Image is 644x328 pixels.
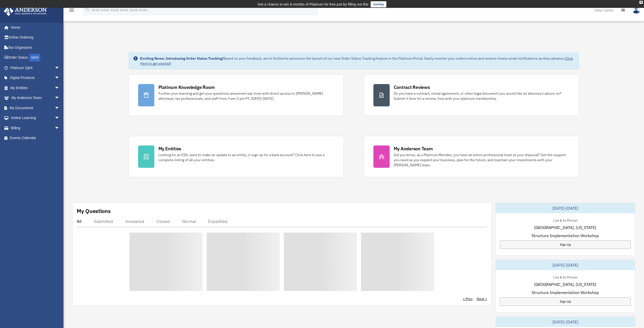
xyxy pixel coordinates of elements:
[549,217,581,223] div: Live & In-Person
[4,113,67,123] a: Online Learningarrow_drop_down
[69,9,75,13] a: menu
[496,203,635,213] div: [DATE]-[DATE]
[129,136,344,177] a: My Entities Looking for an EIN, want to make an update to an entity, or sign up for a bank accoun...
[364,136,579,177] a: My Anderson Team Did you know, as a Platinum Member, you have an entire professional team at your...
[534,224,596,231] span: [GEOGRAPHIC_DATA], [US_STATE]
[55,113,65,123] span: arrow_drop_down
[4,53,67,63] a: Order StatusNEW
[158,145,181,152] div: My Entities
[549,274,581,280] div: Live & In-Person
[639,1,643,4] div: close
[77,207,111,215] div: My Questions
[4,32,67,43] a: Online Ordering
[158,91,334,101] div: Further your learning and get your questions answered real-time with direct access to [PERSON_NAM...
[496,260,635,270] div: [DATE]-[DATE]
[4,63,67,73] a: Platinum Q&Aarrow_drop_down
[534,281,596,287] span: [GEOGRAPHIC_DATA], [US_STATE]
[496,317,635,327] div: [DATE]-[DATE]
[4,103,67,113] a: My Documentsarrow_drop_down
[55,93,65,103] span: arrow_drop_down
[85,7,90,12] i: search
[55,103,65,113] span: arrow_drop_down
[364,75,579,116] a: Contract Reviews Do you have a contract, rental agreement, or other legal document you would like...
[182,219,196,224] div: Normal
[55,83,65,93] span: arrow_drop_down
[29,54,40,61] div: NEW
[371,1,386,7] a: survey
[532,289,599,296] span: Structure Implementation Workshop
[140,56,575,66] div: Based on your feedback, we're thrilled to announce the launch of our new Order Status Tracking fe...
[258,1,369,7] div: Get a chance to win 6 months of Platinum for free just by filling out this
[4,123,67,133] a: Billingarrow_drop_down
[4,22,65,32] a: Home
[4,133,67,143] a: Events Calendar
[208,219,227,224] div: Expedited
[69,7,75,13] i: menu
[477,296,487,301] a: Next >
[500,240,631,249] a: Sign Up
[394,145,433,152] div: My Anderson Team
[4,83,67,93] a: My Entitiesarrow_drop_down
[463,296,473,301] a: < Prev
[4,73,67,83] a: Digital Productsarrow_drop_down
[55,123,65,133] span: arrow_drop_down
[77,219,81,224] div: All
[394,84,430,90] div: Contract Reviews
[55,73,65,83] span: arrow_drop_down
[2,6,48,16] img: Anderson Advisors Platinum Portal
[156,219,170,224] div: Closed
[129,75,344,116] a: Platinum Knowledge Room Further your learning and get your questions answered real-time with dire...
[94,219,113,224] div: Submitted
[158,152,334,162] div: Looking for an EIN, want to make an update to an entity, or sign up for a bank account? Click her...
[4,93,67,103] a: My Anderson Teamarrow_drop_down
[394,152,570,168] div: Did you know, as a Platinum Member, you have an entire professional team at your disposal? Get th...
[55,63,65,73] span: arrow_drop_down
[500,297,631,306] a: Sign Up
[532,233,599,239] span: Structure Implementation Workshop
[158,84,215,90] div: Platinum Knowledge Room
[125,219,144,224] div: Answered
[633,6,640,14] img: User Pic
[140,56,573,66] a: Click Here to get started!
[394,91,570,101] div: Do you have a contract, rental agreement, or other legal document you would like an attorney's ad...
[4,42,67,53] a: Tax Organizers
[140,56,223,61] strong: Exciting News: Introducing Order Status Tracking!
